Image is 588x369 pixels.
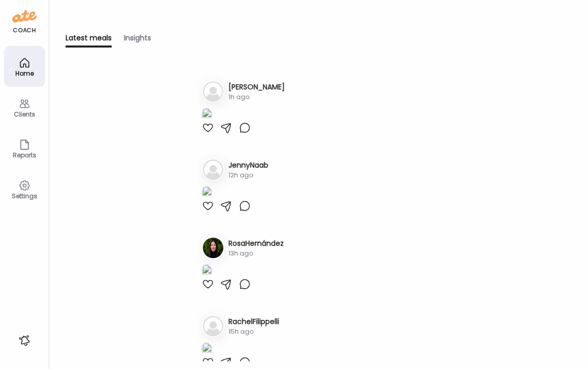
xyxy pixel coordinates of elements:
div: 15h ago [228,327,279,336]
div: Latest meals [66,33,112,48]
img: avatars%2FCONpOAmKNnOmveVlQf7BcAx5QfG3 [203,238,223,258]
div: 12h ago [228,171,268,180]
img: bg-avatar-default.svg [203,81,223,102]
div: Settings [6,193,43,199]
div: Clients [6,111,43,118]
div: Insights [124,33,151,48]
h3: [PERSON_NAME] [228,82,285,93]
div: coach [13,26,36,35]
img: images%2Fd9afHR96GpVfOqYeocL59a100Dx1%2F1WeSfDfaXzhGr27iAxCM%2Fzs9vUeqyqaP0QMG4aOZS_1080 [202,186,212,200]
img: images%2FCONpOAmKNnOmveVlQf7BcAx5QfG3%2FyAX0zyGMut95cDSkV1RI%2FpFhNuYnNqIPcqwdnTD9I_1080 [202,264,212,278]
img: bg-avatar-default.svg [203,159,223,180]
div: 13h ago [228,249,284,258]
img: bg-avatar-default.svg [203,316,223,336]
div: Reports [6,152,43,158]
div: Home [6,70,43,77]
img: ate [12,8,37,25]
h3: RosaHernández [228,238,284,249]
img: images%2F1IVwZUuXIwd79qFJdmi7kV9BNGF2%2FRXQlUvqGYWHbYrmdsBcf%2FbbGQETQ6bjQf9IXxkZ9H_1080 [202,342,212,356]
img: images%2FKctm46SuybbMQSXT8hwA8FvFJK03%2F87V4Ifv7TQvbXMBkI6hb%2FANK08vtR1Z8iq0WXzCX4_1080 [202,108,212,122]
div: 1h ago [228,93,285,102]
h3: RachelFilippelli [228,316,279,327]
h3: JennyNaab [228,160,268,171]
